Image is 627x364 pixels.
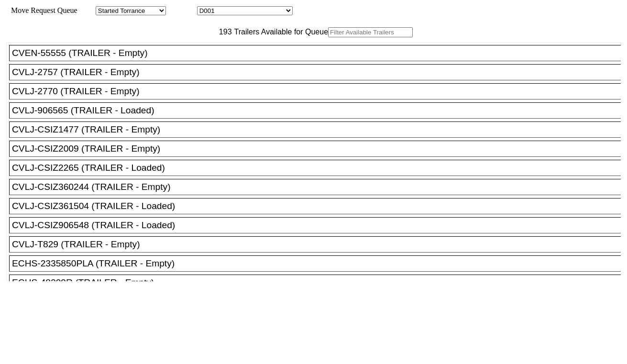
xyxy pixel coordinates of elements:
div: CVLJ-CSIZ361504 (TRAILER - Loaded) [12,201,627,211]
div: CVLJ-2757 (TRAILER - Empty) [12,67,627,77]
div: CVLJ-CSIZ360244 (TRAILER - Empty) [12,182,627,192]
div: CVLJ-CSIZ1477 (TRAILER - Empty) [12,124,627,135]
span: 193 [214,28,232,36]
div: ECHS-48209R (TRAILER - Empty) [12,277,627,288]
span: Location [168,6,195,14]
div: CVEN-55555 (TRAILER - Empty) [12,48,627,58]
div: CVLJ-2770 (TRAILER - Empty) [12,86,627,97]
div: CVLJ-CSIZ906548 (TRAILER - Loaded) [12,220,627,231]
span: Area [79,6,94,14]
span: Trailers Available for Queue [232,28,329,36]
div: CVLJ-T829 (TRAILER - Empty) [12,239,627,250]
span: Move Request Queue [6,6,77,14]
div: CVLJ-906565 (TRAILER - Loaded) [12,105,627,116]
div: CVLJ-CSIZ2265 (TRAILER - Loaded) [12,163,627,173]
div: CVLJ-CSIZ2009 (TRAILER - Empty) [12,143,627,154]
div: ECHS-2335850PLA (TRAILER - Empty) [12,258,627,269]
input: Filter Available Trailers [328,27,413,37]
